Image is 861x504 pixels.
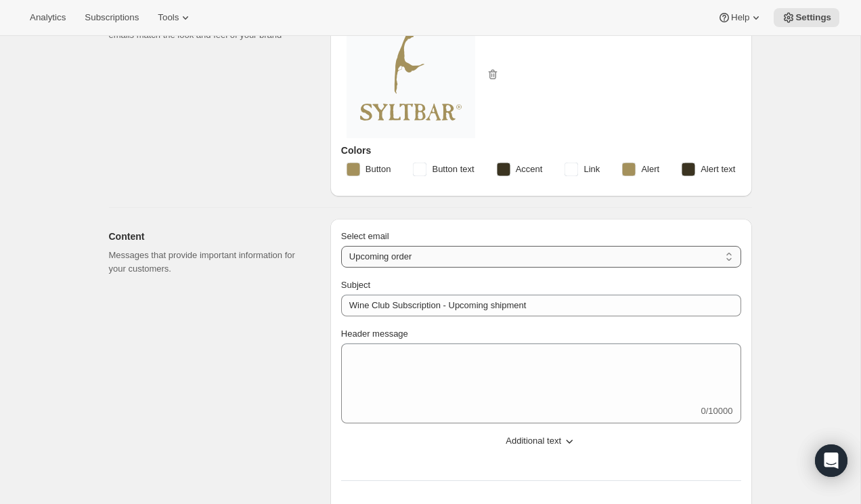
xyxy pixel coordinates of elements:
button: Button [338,159,399,180]
span: Button text [432,163,474,176]
span: Subject [341,280,370,290]
h2: Content [109,230,309,243]
span: Analytics [30,12,66,23]
span: Header message [341,329,408,339]
span: Help [731,12,749,23]
button: Settings [774,8,839,27]
button: Link [556,159,608,180]
button: Button text [405,159,482,180]
span: Link [583,163,600,176]
button: Alert text [674,159,743,180]
p: Messages that provide important information for your customers. [109,249,309,276]
button: Help [709,8,771,27]
h3: Colors [341,144,741,157]
span: Settings [795,12,831,23]
img: AWTOMIC-Logo-retina-300px-to-150px-width-gold.png [360,28,462,121]
span: Additional text [506,434,561,448]
span: Button [366,163,391,176]
span: Select email [341,231,389,241]
span: Tools [158,12,179,23]
span: Subscriptions [85,12,139,23]
button: Subscriptions [76,8,147,27]
button: Additional text [333,430,749,452]
button: Accent [489,159,551,180]
button: Tools [150,8,200,27]
div: Open Intercom Messenger [815,444,847,477]
button: Alert [614,159,667,180]
span: Alert [641,163,659,176]
button: Analytics [22,8,74,27]
span: Accent [516,163,543,176]
span: Alert text [701,163,735,176]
